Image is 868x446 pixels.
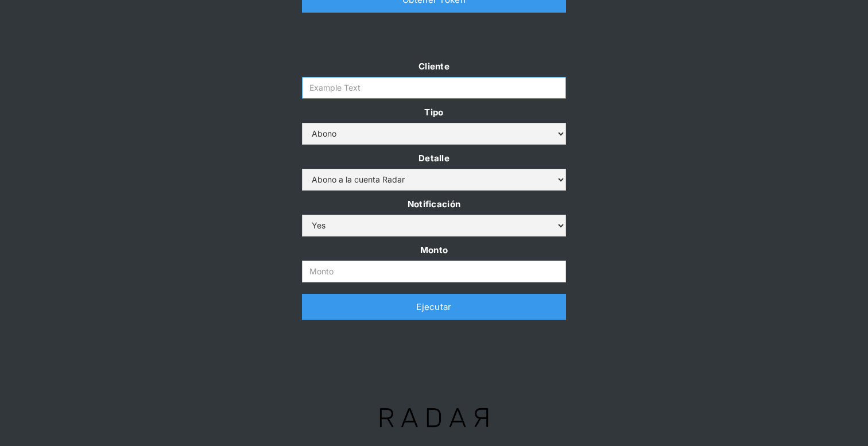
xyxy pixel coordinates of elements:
[302,104,566,120] label: Tipo
[302,77,566,99] input: Example Text
[302,150,566,166] label: Detalle
[361,389,507,446] img: Logo Radar
[302,59,566,74] label: Cliente
[302,242,566,258] label: Monto
[302,294,566,320] a: Ejecutar
[302,261,566,282] input: Monto
[302,196,566,212] label: Notificación
[302,59,566,282] form: Form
